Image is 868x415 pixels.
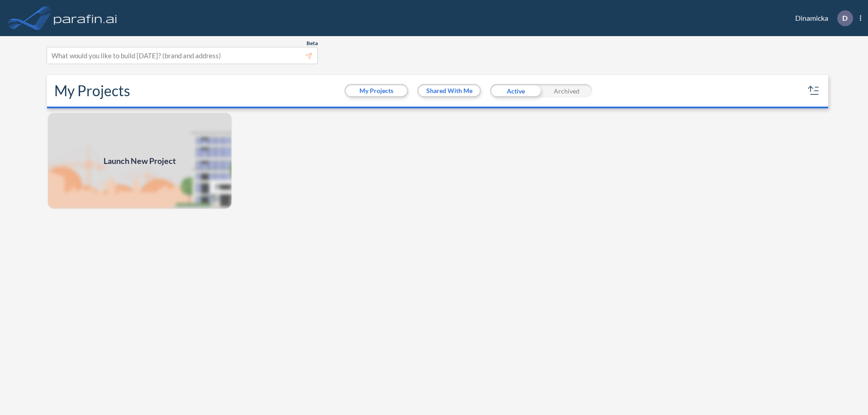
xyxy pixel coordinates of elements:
[52,9,119,27] img: logo
[307,40,318,47] span: Beta
[782,10,861,26] div: Dinamicka
[541,84,592,98] div: Archived
[47,112,232,210] img: add
[419,85,480,96] button: Shared With Me
[47,112,232,210] a: Launch New Project
[490,84,541,98] div: Active
[346,85,407,96] button: My Projects
[842,14,848,22] p: D
[807,84,821,98] button: sort
[104,155,176,167] span: Launch New Project
[54,82,130,99] h2: My Projects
